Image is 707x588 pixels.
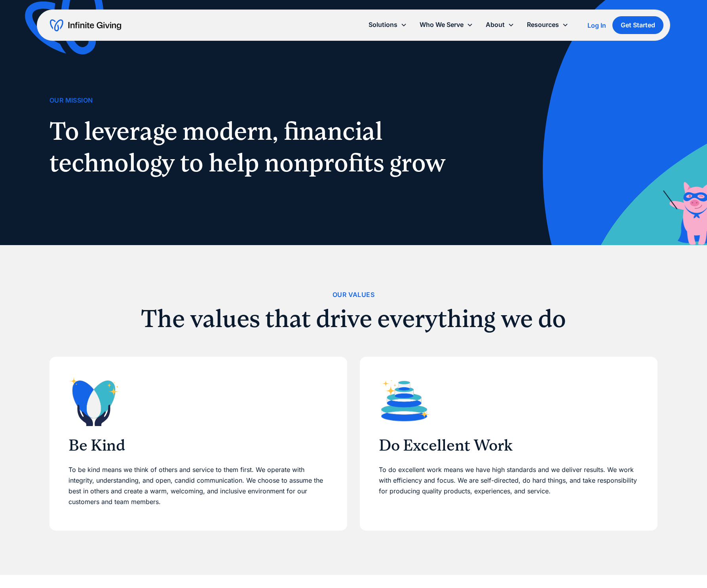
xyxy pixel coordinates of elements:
div: About [479,16,521,33]
a: Get Started [612,16,663,34]
h3: Be Kind [68,436,328,455]
div: Solutions [369,19,397,30]
p: To do excellent work means we have high standards and we deliver results. We work with efficiency... [379,464,639,508]
a: Log In [587,21,606,30]
div: Log In [587,22,606,29]
h1: To leverage modern, financial technology to help nonprofits grow [49,115,455,179]
div: Our Values [333,289,374,300]
h3: Do Excellent Work [379,436,639,455]
p: To be kind means we think of others and service to them first. We operate with integrity, underst... [68,464,328,508]
div: Solutions [362,16,413,33]
div: Who We Serve [413,16,479,33]
div: Resources [527,19,559,30]
div: About [486,19,505,30]
div: Resources [521,16,575,33]
div: Who We Serve [420,19,464,30]
div: Our Mission [49,95,93,106]
a: home [50,19,121,32]
h2: The values that drive everything we do [49,306,658,331]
